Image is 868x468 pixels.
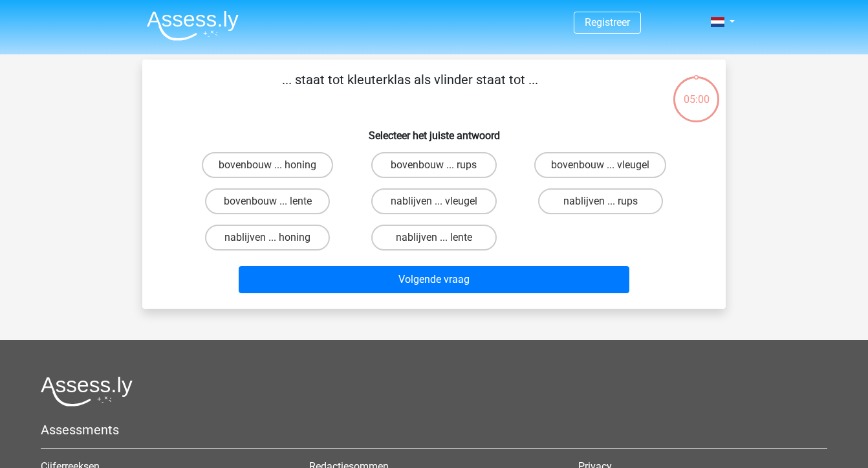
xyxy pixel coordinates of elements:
label: bovenbouw ... lente [205,188,330,214]
label: nablijven ... honing [205,225,330,251]
label: bovenbouw ... rups [371,152,496,178]
p: ... staat tot kleuterklas als vlinder staat tot ... [163,70,656,109]
div: 05:00 [672,75,721,107]
label: bovenbouw ... vleugel [534,152,666,178]
label: bovenbouw ... honing [202,152,333,178]
h5: Assessments [41,422,827,438]
a: Registreer [585,16,630,28]
label: nablijven ... lente [371,225,496,251]
h6: Selecteer het juiste antwoord [163,119,705,142]
button: Volgende vraag [239,266,630,293]
label: nablijven ... rups [538,188,663,214]
img: Assessly [147,10,239,41]
img: Assessly logo [41,376,133,407]
label: nablijven ... vleugel [371,188,496,214]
